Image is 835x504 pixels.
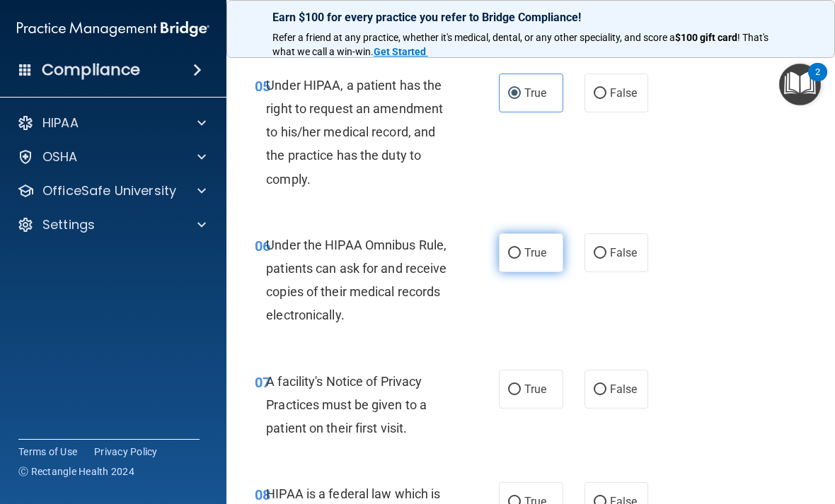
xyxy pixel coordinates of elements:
[266,374,427,435] span: A facility's Notice of Privacy Practices must be given to a patient on their first visit.
[374,46,426,57] strong: Get Started
[17,182,206,199] a: OfficeSafe University
[18,464,134,479] span: Ⓒ Rectangle Health 2024
[524,246,546,259] span: True
[255,486,270,503] span: 08
[779,64,821,105] button: Open Resource Center, 2 new notifications
[42,216,95,233] p: Settings
[272,11,789,24] p: Earn $100 for every practice you refer to Bridge Compliance!
[508,385,521,395] input: True
[42,148,78,165] p: OSHA
[42,115,79,131] p: HIPAA
[42,182,176,199] p: OfficeSafe University
[594,248,606,259] input: False
[610,382,638,396] span: False
[524,86,546,100] span: True
[42,60,140,80] h4: Compliance
[508,88,521,99] input: True
[255,374,270,391] span: 07
[17,15,209,43] img: PMB logo
[610,86,638,100] span: False
[255,238,270,254] span: 06
[508,248,521,259] input: True
[524,382,546,396] span: True
[266,238,447,323] span: Under the HIPAA Omnibus Rule, patients can ask for and receive copies of their medical records el...
[266,78,443,187] span: Under HIPAA, a patient has the right to request an amendment to his/her medical record, and the p...
[18,445,77,459] a: Terms of Use
[374,46,428,57] a: Get Started
[272,32,771,57] span: ! That's what we call a win-win.
[594,385,606,395] input: False
[815,72,820,90] div: 2
[594,88,606,99] input: False
[17,115,206,131] a: HIPAA
[17,148,206,165] a: OSHA
[17,216,206,233] a: Settings
[94,445,158,459] a: Privacy Policy
[675,32,737,43] strong: $100 gift card
[610,246,638,259] span: False
[272,32,675,43] span: Refer a friend at any practice, whether it's medical, dental, or any other speciality, and score a
[255,78,270,95] span: 05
